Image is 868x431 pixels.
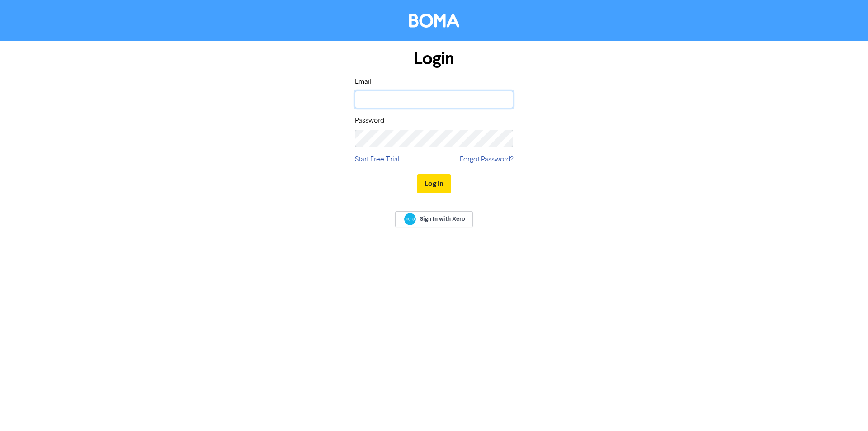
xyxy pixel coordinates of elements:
[355,115,384,126] label: Password
[420,215,465,223] span: Sign In with Xero
[355,76,372,87] label: Email
[460,154,513,165] a: Forgot Password?
[823,388,868,431] iframe: Chat Widget
[417,174,451,193] button: Log In
[395,211,473,227] a: Sign In with Xero
[355,48,513,69] h1: Login
[404,213,416,225] img: Xero logo
[355,154,400,165] a: Start Free Trial
[409,14,459,28] img: BOMA Logo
